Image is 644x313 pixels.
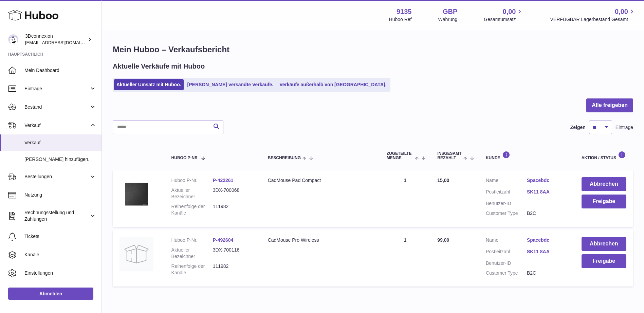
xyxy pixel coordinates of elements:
button: Abbrechen [582,237,626,251]
div: Huboo Ref [389,16,412,23]
dd: B2C [527,270,568,276]
dd: 3DX-700068 [213,187,254,200]
dt: Aktueller Bezeichner [171,187,213,200]
div: CadMouse Pro Wireless [268,237,373,243]
span: Bestellungen [24,173,89,180]
strong: 9135 [397,7,412,16]
a: 0,00 Gesamtumsatz [484,7,523,23]
a: Verkäufe außerhalb von [GEOGRAPHIC_DATA]. [277,79,389,90]
img: no-photo.jpg [119,237,153,271]
div: Aktion / Status [582,151,626,160]
dt: Postleitzahl [486,248,527,257]
dd: 111982 [213,203,254,216]
td: 1 [380,170,431,227]
a: SK11 8AA [527,189,568,195]
dt: Benutzer-ID [486,200,527,207]
a: P-422261 [213,178,234,183]
span: [PERSON_NAME] hinzufügen. [24,156,96,163]
dt: Customer Type [486,210,527,217]
a: Abmelden [8,288,93,300]
button: Alle freigeben [586,98,633,112]
button: Abbrechen [582,177,626,191]
span: Kanäle [24,252,96,258]
span: Einträge [24,86,89,92]
div: Kunde [486,151,568,160]
img: 3Dconnexion_CadMouse-Pad-Compact.png [119,177,153,211]
label: Zeigen [570,124,586,131]
button: Freigabe [582,195,626,208]
dt: Benutzer-ID [486,260,527,266]
h1: Mein Huboo – Verkaufsbericht [113,44,633,55]
a: P-492604 [213,237,234,243]
dt: Name [486,177,527,185]
span: Verkauf [24,122,89,129]
dd: 111982 [213,263,254,276]
dt: Name [486,237,527,245]
span: Huboo P-Nr [171,156,198,160]
span: 0,00 [503,7,516,16]
button: Freigabe [582,254,626,268]
span: Einträge [615,124,633,131]
dt: Postleitzahl [486,189,527,197]
dd: 3DX-700116 [213,247,254,260]
span: 15,00 [437,178,449,183]
dd: B2C [527,210,568,217]
span: Bestand [24,104,89,110]
a: 0,00 VERFÜGBAR Lagerbestand Gesamt [550,7,636,23]
span: Einstellungen [24,270,96,276]
dt: Aktueller Bezeichner [171,247,213,260]
span: VERFÜGBAR Lagerbestand Gesamt [550,16,636,23]
div: CadMouse Pad Compact [268,177,373,184]
span: ZUGETEILTE Menge [387,151,413,160]
div: Währung [438,16,458,23]
span: Beschreibung [268,156,301,160]
a: [PERSON_NAME] versandte Verkäufe. [185,79,276,90]
span: 0,00 [615,7,628,16]
h2: Aktuelle Verkäufe mit Huboo [113,62,205,71]
img: order_eu@3dconnexion.com [8,34,18,44]
span: Tickets [24,233,96,240]
a: Aktueller Umsatz mit Huboo. [114,79,184,90]
span: Verkauf [24,140,96,146]
span: Gesamtumsatz [484,16,523,23]
a: Spacebdc [527,177,568,184]
span: Insgesamt bezahlt [437,151,461,160]
dt: Huboo P-Nr. [171,177,213,184]
dt: Reihenfolge der Kanäle [171,263,213,276]
strong: GBP [443,7,457,16]
span: Rechnungsstellung und Zahlungen [24,209,89,222]
dt: Reihenfolge der Kanäle [171,203,213,216]
span: Mein Dashboard [24,67,96,74]
dt: Customer Type [486,270,527,276]
a: SK11 8AA [527,248,568,255]
dt: Huboo P-Nr. [171,237,213,243]
span: 99,00 [437,237,449,243]
div: 3Dconnexion [25,33,86,46]
span: Nutzung [24,192,96,198]
span: [EMAIL_ADDRESS][DOMAIN_NAME] [25,40,100,45]
a: Spacebdc [527,237,568,243]
td: 1 [380,230,431,287]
